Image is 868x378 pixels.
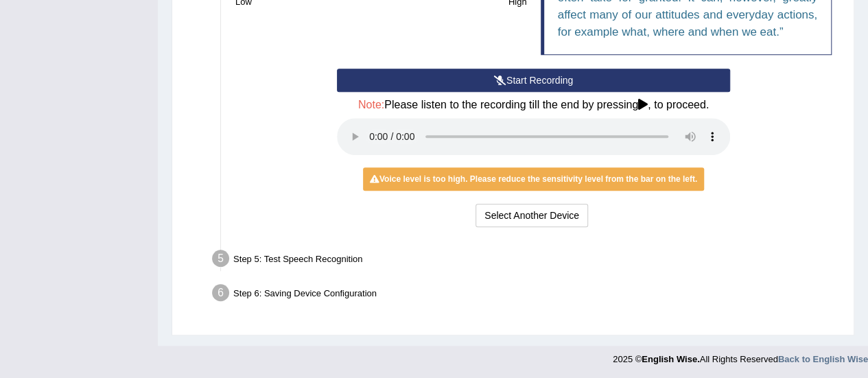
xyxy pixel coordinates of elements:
div: Step 5: Test Speech Recognition [206,246,847,276]
div: Step 6: Saving Device Configuration [206,280,847,310]
span: Note: [358,99,384,110]
h4: Please listen to the recording till the end by pressing , to proceed. [337,99,730,111]
div: Voice level is too high. Please reduce the sensitivity level from the bar on the left. [363,167,704,191]
strong: English Wise. [642,354,699,364]
button: Select Another Device [476,204,588,227]
a: Back to English Wise [778,354,868,364]
div: 2025 © All Rights Reserved [613,346,868,366]
button: Start Recording [337,69,730,92]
